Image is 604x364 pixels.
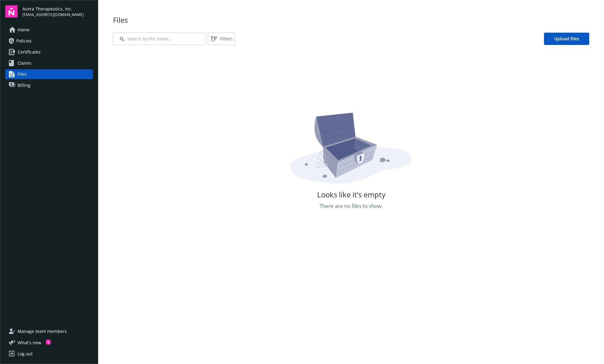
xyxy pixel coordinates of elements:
img: navigator-logo.svg [5,5,18,18]
span: [EMAIL_ADDRESS][DOMAIN_NAME] [22,12,84,18]
span: Acera Therapeutics, Inc. [22,6,84,12]
span: Manage team members [18,326,67,336]
span: There are no files to show. [320,202,383,210]
a: Policies [5,36,93,46]
span: Filters [220,35,233,42]
a: Billing [5,80,93,90]
a: Manage team members [5,326,93,336]
span: Billing [18,80,30,90]
div: Log out [18,349,33,359]
span: Claims [18,58,31,68]
a: Home [5,25,93,35]
button: Filters [208,33,235,45]
span: Looks like it’s empty [317,189,385,200]
button: Acera Therapeutics, Inc.[EMAIL_ADDRESS][DOMAIN_NAME] [22,5,93,18]
a: Certificates [5,47,93,57]
span: Files [113,15,589,25]
a: Files [5,69,93,79]
span: Certificates [18,47,41,57]
button: What's new1 [5,339,51,346]
div: 1 [46,339,51,345]
span: What ' s new [18,339,41,346]
a: Claims [5,58,93,68]
input: Search by file name... [113,33,205,45]
span: Upload files [554,36,579,42]
span: Home [18,25,30,35]
span: Files [18,69,27,79]
span: Policies [16,36,32,46]
a: Upload files [544,33,589,45]
span: Filters [209,34,234,44]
